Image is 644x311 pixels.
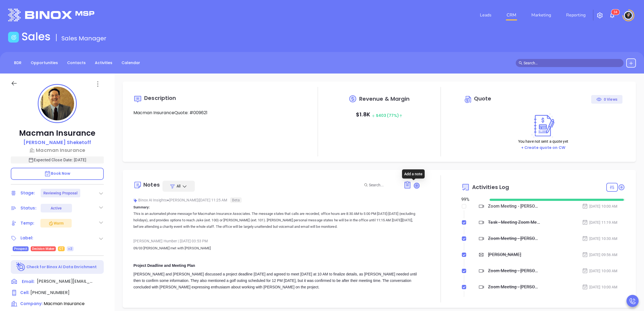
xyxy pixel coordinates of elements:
[402,169,425,179] div: Add a note
[488,267,540,275] div: Zoom Meeting - [PERSON_NAME]
[564,10,588,20] a: Reporting
[520,145,567,151] button: + Create quote on CW
[11,58,25,67] a: BDR
[48,220,64,226] div: Warm
[167,198,169,202] span: ●
[133,245,420,258] p: 09/03 [PERSON_NAME] met with [PERSON_NAME]
[359,96,410,102] span: Revenue & Margin
[133,205,150,209] b: Summary:
[14,246,27,252] span: Prospect
[582,203,618,209] div: [DATE] 10:00 AM
[22,278,34,285] span: Email:
[372,113,403,118] span: $ 403 (77%)
[624,11,633,20] img: user
[609,12,615,19] img: iconNotification
[596,95,617,104] div: 0 Views
[20,290,29,295] span: Cell :
[20,234,33,242] div: Label:
[488,202,540,210] div: Zoom Meeting - [PERSON_NAME]
[582,236,618,242] div: [DATE] 10:30 AM
[20,301,43,306] span: Company:
[23,139,91,146] p: [PERSON_NAME] Sheketoff
[518,138,568,144] p: You have not sent a quote yet
[615,10,617,14] span: 4
[176,183,181,189] span: All
[61,34,106,43] span: Sales Manager
[16,262,26,272] img: Ai-Enrich-DaqCidB-.svg
[133,198,137,202] img: svg%3e
[20,204,36,212] div: Status:
[529,113,558,138] img: Create on CWSell
[43,189,78,197] div: Reviewing Proposal
[504,10,518,20] a: CRM
[133,262,420,269] div: Project Deadline and Meeting Plan
[356,110,403,120] p: $ 1.8K
[582,284,618,290] div: [DATE] 10:00 AM
[22,30,51,43] h1: Sales
[524,60,621,66] input: Search…
[144,94,176,102] span: Description
[11,156,104,163] p: Expected Close Date: [DATE]
[369,182,397,188] input: Search...
[23,139,91,146] a: [PERSON_NAME] Sheketoff
[582,219,618,225] div: [DATE] 11:19 AM
[26,264,97,270] p: Check for Binox AI Data Enrichment
[92,58,116,67] a: Activities
[488,283,540,291] div: Zoom Meeting - [PERSON_NAME]
[611,9,619,15] sup: 34
[133,211,420,230] p: This is an automated phone message for Macmahan Insurance Associates. The message states that cal...
[488,218,540,226] div: Task - Meeting Zoom Meeting - [PERSON_NAME]
[230,197,242,203] span: Beta
[582,268,618,274] div: [DATE] 10:00 AM
[44,300,85,307] span: Macman Insurance
[20,189,35,197] div: Stage:
[472,184,509,190] span: Activities Log
[529,10,553,20] a: Marketing
[519,61,522,65] span: search
[521,145,565,150] a: + Create quote on CW
[27,58,61,67] a: Opportunities
[461,196,483,203] div: 99 %
[488,251,521,259] div: [PERSON_NAME]
[11,146,104,154] a: Macman Insurance
[474,95,491,102] span: Quote
[44,171,71,176] span: Book Now
[68,246,72,252] span: +2
[582,252,618,258] div: [DATE] 09:56 AM
[32,246,54,252] span: Decision Maker
[488,235,540,243] div: Zoom Meeting - [PERSON_NAME]
[597,12,603,19] img: iconSetting
[464,95,473,104] img: Circle dollar
[8,9,94,21] img: logo
[478,10,494,20] a: Leads
[20,219,34,227] div: Temp:
[51,204,62,212] div: Active
[11,128,104,138] p: Macman Insurance
[59,246,63,252] span: CT
[64,58,89,67] a: Contacts
[40,87,74,120] img: profile-user
[614,10,615,14] span: 3
[118,58,143,67] a: Calendar
[30,289,70,296] span: [PHONE_NUMBER]
[133,196,420,204] div: Binox AI Insights [PERSON_NAME] | [DATE] 11:25 AM
[37,278,94,285] span: [PERSON_NAME][EMAIL_ADDRESS][DOMAIN_NAME]
[133,110,297,116] p: Macman InsuranceQuote: #009621
[133,237,420,245] div: [PERSON_NAME] Humber [DATE] 03:53 PM
[143,182,160,187] div: Notes
[178,239,179,243] span: |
